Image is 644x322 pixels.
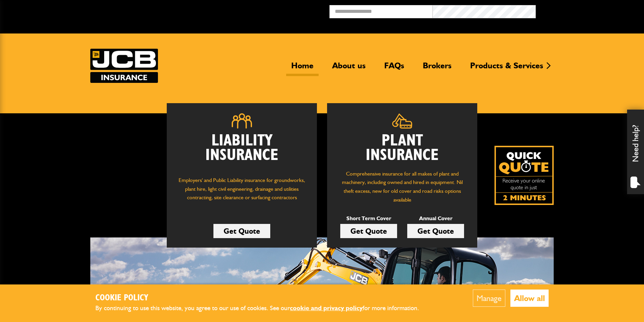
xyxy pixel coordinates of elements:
h2: Liability Insurance [177,134,307,169]
h2: Cookie Policy [95,293,430,303]
a: Brokers [418,61,457,76]
a: Home [286,61,319,76]
p: Employers' and Public Liability insurance for groundworks, plant hire, light civil engineering, d... [177,176,307,208]
a: About us [327,61,371,76]
button: Broker Login [536,5,639,16]
p: By continuing to use this website, you agree to our use of cookies. See our for more information. [95,303,430,314]
p: Short Term Cover [340,214,397,223]
img: Quick Quote [495,146,554,205]
a: FAQs [379,61,409,76]
a: cookie and privacy policy [290,304,363,312]
a: JCB Insurance Services [90,49,158,83]
p: Comprehensive insurance for all makes of plant and machinery, including owned and hired in equipm... [337,169,467,204]
a: Get Quote [340,224,397,238]
a: Get your insurance quote isn just 2-minutes [495,146,554,205]
a: Get Quote [407,224,464,238]
p: Annual Cover [407,214,464,223]
img: JCB Insurance Services logo [90,49,158,83]
h2: Plant Insurance [337,134,467,163]
a: Products & Services [465,61,548,76]
button: Allow all [510,290,549,307]
a: Get Quote [213,224,270,238]
div: Need help? [627,110,644,194]
button: Manage [473,290,505,307]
